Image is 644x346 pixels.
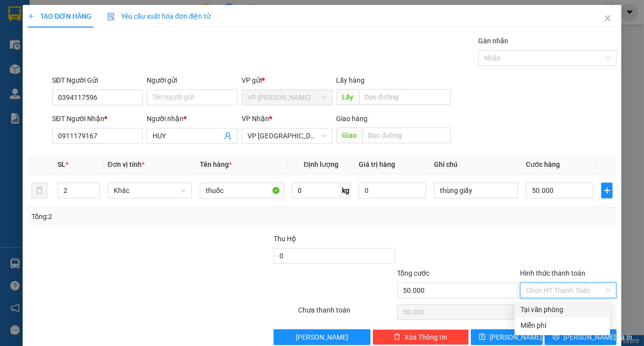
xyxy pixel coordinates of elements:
span: TẠO ĐƠN HÀNG [28,12,92,20]
button: delete [31,183,47,198]
span: Tổng cước [397,269,429,277]
span: printer [552,333,559,341]
span: delete [394,333,400,341]
input: Ghi Chú [434,183,518,198]
span: SL [58,160,65,168]
span: [PERSON_NAME] [296,332,348,343]
button: deleteXóa Thông tin [372,329,469,345]
div: SĐT Người Gửi [52,75,143,86]
span: Lấy [337,89,359,105]
input: 0 [359,183,426,198]
li: [PERSON_NAME] [5,5,143,24]
th: Ghi chú [430,155,522,174]
img: icon [107,13,115,21]
span: Tên hàng [200,160,232,168]
div: Tại văn phòng [521,304,604,315]
span: Cước hàng [526,160,560,168]
label: Gán nhãn [478,37,508,45]
input: Dọc đường [359,89,451,105]
span: VP Đà Lạt [247,128,327,143]
span: Định lượng [304,160,338,168]
span: user-add [224,132,232,140]
input: Dọc đường [363,127,451,143]
input: VD: Bàn, Ghế [200,183,284,198]
span: VP Phan Thiết [247,90,327,105]
span: Giá trị hàng [359,160,395,168]
div: Người nhận [147,113,238,124]
span: plus [28,13,34,20]
span: [PERSON_NAME] và In [563,332,632,343]
span: [PERSON_NAME] [490,332,542,343]
span: Giao hàng [337,115,368,123]
div: Tổng: 2 [31,211,249,222]
div: SĐT Người Nhận [52,113,143,124]
span: save [479,333,486,341]
button: Close [594,5,621,32]
button: plus [601,183,613,198]
li: VP VP [PERSON_NAME] [5,42,68,63]
div: VP gửi [242,75,333,86]
span: Xóa Thông tin [404,332,447,343]
span: Yêu cầu xuất hóa đơn điện tử [107,12,211,20]
div: Chưa thanh toán [297,305,396,322]
span: Đơn vị tính [108,160,145,168]
span: VP Nhận [242,115,269,123]
span: plus [602,187,612,194]
li: VP VP [GEOGRAPHIC_DATA] [68,42,131,74]
button: printer[PERSON_NAME] và In [545,329,616,345]
button: [PERSON_NAME] [274,329,370,345]
span: Lấy hàng [337,76,365,84]
button: save[PERSON_NAME] [471,329,543,345]
span: Thu Hộ [274,235,296,243]
b: Lô 6 0607 [GEOGRAPHIC_DATA], [GEOGRAPHIC_DATA] [5,65,66,116]
span: environment [5,65,12,72]
div: Người gửi [147,75,238,86]
div: Miễn phí [521,320,604,331]
span: kg [341,183,351,198]
span: Khác [114,183,186,198]
span: Giao [337,127,363,143]
span: close [604,14,612,22]
label: Hình thức thanh toán [520,269,585,277]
